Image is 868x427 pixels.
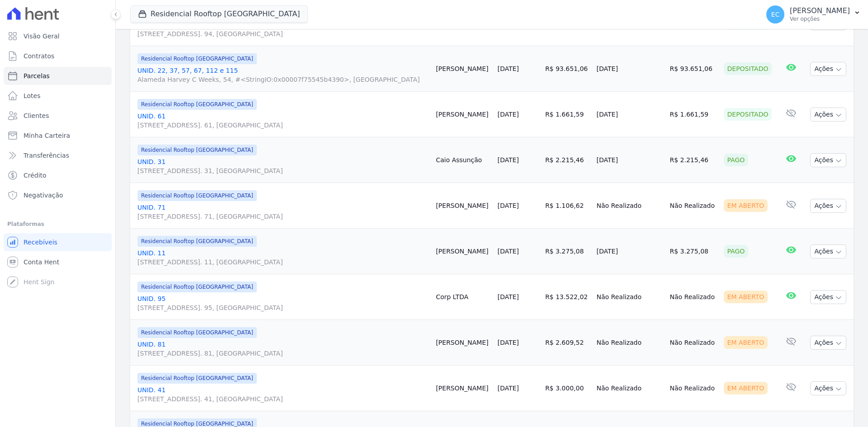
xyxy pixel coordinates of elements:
[24,32,60,41] span: Visão Geral
[542,92,593,137] td: R$ 1.661,59
[593,320,666,366] td: Não Realizado
[593,274,666,320] td: Não Realizado
[137,249,429,267] a: UNID. 11[STREET_ADDRESS]. 11, [GEOGRAPHIC_DATA]
[137,66,429,84] a: UNID. 22, 37, 57, 67, 112 e 115Alameda Harvey C Weeks, 54, #<StringIO:0x00007f75545b4390>, [GEOGR...
[4,107,112,125] a: Clientes
[790,6,850,15] p: [PERSON_NAME]
[497,248,519,255] a: [DATE]
[593,183,666,229] td: Não Realizado
[432,46,494,92] td: [PERSON_NAME]
[432,274,494,320] td: Corp LTDA
[137,373,257,384] span: Residencial Rooftop [GEOGRAPHIC_DATA]
[542,274,593,320] td: R$ 13.522,02
[137,75,429,84] span: Alameda Harvey C Weeks, 54, #<StringIO:0x00007f75545b4390>, [GEOGRAPHIC_DATA]
[24,191,63,200] span: Negativação
[24,171,47,180] span: Crédito
[542,183,593,229] td: R$ 1.106,62
[724,382,768,394] div: Em Aberto
[4,87,112,105] a: Lotes
[137,282,257,292] span: Residencial Rooftop [GEOGRAPHIC_DATA]
[137,112,429,130] a: UNID. 61[STREET_ADDRESS]. 61, [GEOGRAPHIC_DATA]
[24,111,49,120] span: Clientes
[432,137,494,183] td: Caio Assunção
[432,366,494,411] td: [PERSON_NAME]
[724,291,768,303] div: Em Aberto
[593,137,666,183] td: [DATE]
[432,92,494,137] td: [PERSON_NAME]
[4,146,112,164] a: Transferências
[137,190,257,201] span: Residencial Rooftop [GEOGRAPHIC_DATA]
[137,340,429,358] a: UNID. 81[STREET_ADDRESS]. 81, [GEOGRAPHIC_DATA]
[432,183,494,229] td: [PERSON_NAME]
[666,320,720,366] td: Não Realizado
[724,336,768,349] div: Em Aberto
[137,212,429,221] span: [STREET_ADDRESS]. 71, [GEOGRAPHIC_DATA]
[497,202,519,209] a: [DATE]
[137,327,257,338] span: Residencial Rooftop [GEOGRAPHIC_DATA]
[24,91,41,100] span: Lotes
[666,229,720,274] td: R$ 3.275,08
[137,236,257,247] span: Residencial Rooftop [GEOGRAPHIC_DATA]
[666,46,720,92] td: R$ 93.651,06
[24,52,54,61] span: Contratos
[542,229,593,274] td: R$ 3.275,08
[724,154,749,166] div: Pago
[542,137,593,183] td: R$ 2.215,46
[810,153,846,167] button: Ações
[137,29,429,38] span: [STREET_ADDRESS]. 94, [GEOGRAPHIC_DATA]
[497,293,519,300] a: [DATE]
[497,156,519,164] a: [DATE]
[593,229,666,274] td: [DATE]
[810,199,846,213] button: Ações
[137,99,257,110] span: Residencial Rooftop [GEOGRAPHIC_DATA]
[4,67,112,85] a: Parcelas
[137,53,257,64] span: Residencial Rooftop [GEOGRAPHIC_DATA]
[810,336,846,350] button: Ações
[497,111,519,118] a: [DATE]
[432,320,494,366] td: [PERSON_NAME]
[724,108,772,121] div: Depositado
[810,62,846,76] button: Ações
[666,366,720,411] td: Não Realizado
[593,92,666,137] td: [DATE]
[137,20,429,38] a: UNID. 94[STREET_ADDRESS]. 94, [GEOGRAPHIC_DATA]
[724,62,772,75] div: Depositado
[542,320,593,366] td: R$ 2.609,52
[771,11,780,18] span: EC
[666,137,720,183] td: R$ 2.215,46
[137,294,429,312] a: UNID. 95[STREET_ADDRESS]. 95, [GEOGRAPHIC_DATA]
[790,15,850,23] p: Ver opções
[24,131,70,140] span: Minha Carteira
[810,108,846,122] button: Ações
[810,381,846,395] button: Ações
[432,229,494,274] td: [PERSON_NAME]
[24,71,50,80] span: Parcelas
[593,366,666,411] td: Não Realizado
[810,244,846,258] button: Ações
[130,5,308,23] button: Residencial Rooftop [GEOGRAPHIC_DATA]
[24,258,59,267] span: Conta Hent
[666,274,720,320] td: Não Realizado
[759,2,868,27] button: EC [PERSON_NAME] Ver opções
[4,186,112,204] a: Negativação
[137,394,429,404] span: [STREET_ADDRESS]. 41, [GEOGRAPHIC_DATA]
[542,366,593,411] td: R$ 3.000,00
[137,258,429,267] span: [STREET_ADDRESS]. 11, [GEOGRAPHIC_DATA]
[7,219,108,230] div: Plataformas
[724,199,768,212] div: Em Aberto
[137,349,429,358] span: [STREET_ADDRESS]. 81, [GEOGRAPHIC_DATA]
[137,385,429,404] a: UNID. 41[STREET_ADDRESS]. 41, [GEOGRAPHIC_DATA]
[137,157,429,175] a: UNID. 31[STREET_ADDRESS]. 31, [GEOGRAPHIC_DATA]
[497,385,519,392] a: [DATE]
[542,46,593,92] td: R$ 93.651,06
[137,145,257,155] span: Residencial Rooftop [GEOGRAPHIC_DATA]
[137,121,429,130] span: [STREET_ADDRESS]. 61, [GEOGRAPHIC_DATA]
[4,166,112,184] a: Crédito
[137,203,429,221] a: UNID. 71[STREET_ADDRESS]. 71, [GEOGRAPHIC_DATA]
[4,253,112,271] a: Conta Hent
[593,46,666,92] td: [DATE]
[4,27,112,45] a: Visão Geral
[24,238,57,247] span: Recebíveis
[666,92,720,137] td: R$ 1.661,59
[4,47,112,65] a: Contratos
